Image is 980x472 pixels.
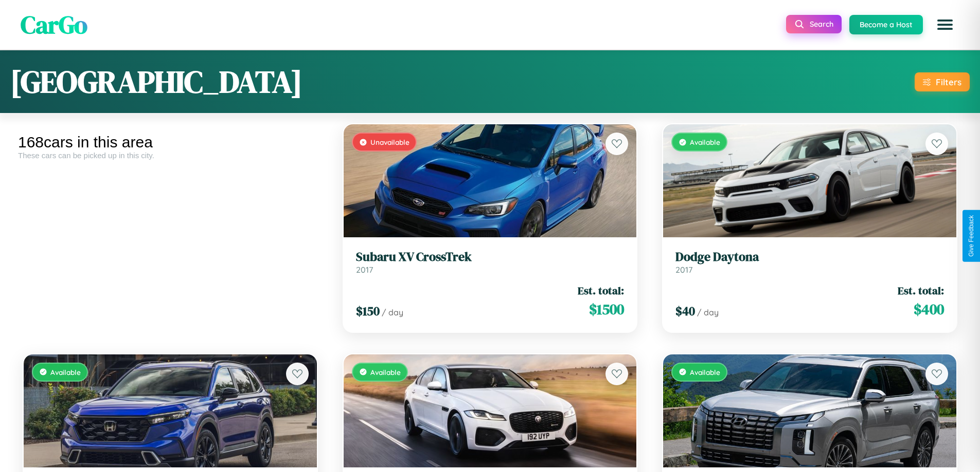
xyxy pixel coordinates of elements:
[675,250,944,275] a: Dodge Daytona2017
[675,250,944,265] h3: Dodge Daytona
[18,151,323,160] div: These cars can be picked up in this city.
[370,368,401,376] span: Available
[10,61,302,103] h1: [GEOGRAPHIC_DATA]
[18,134,323,151] div: 168 cars in this area
[697,307,719,317] span: / day
[50,368,81,376] span: Available
[370,138,409,146] span: Unavailable
[589,299,624,319] span: $ 1500
[578,283,624,298] span: Est. total:
[968,215,975,257] div: Give Feedback
[690,138,720,146] span: Available
[914,299,944,319] span: $ 400
[849,15,923,34] button: Become a Host
[356,265,373,275] span: 2017
[915,72,970,91] button: Filters
[810,20,833,29] span: Search
[931,10,959,39] button: Open menu
[690,368,720,376] span: Available
[356,250,625,275] a: Subaru XV CrossTrek2017
[898,283,944,298] span: Est. total:
[675,265,692,275] span: 2017
[356,303,380,319] span: $ 150
[786,15,842,33] button: Search
[382,307,403,317] span: / day
[356,250,625,265] h3: Subaru XV CrossTrek
[675,303,695,319] span: $ 40
[936,77,961,87] div: Filters
[21,8,87,42] span: CarGo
